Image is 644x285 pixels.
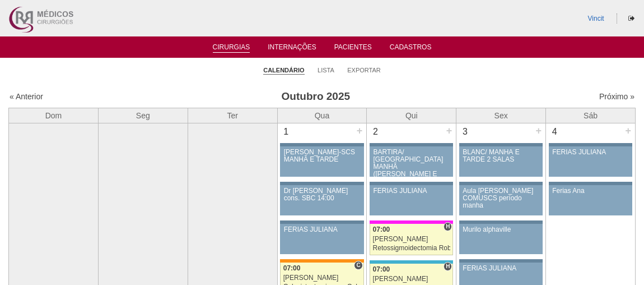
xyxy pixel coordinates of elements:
a: Vincit [588,15,604,22]
th: Ter [188,108,277,123]
div: Key: Aviso [459,259,543,263]
span: Consultório [354,261,362,270]
a: Aula [PERSON_NAME] COMUSCS período manha [459,185,543,215]
a: BARTIRA/ [GEOGRAPHIC_DATA] MANHÃ ([PERSON_NAME] E ANA)/ SANTA JOANA -TARDE [370,146,453,177]
div: Key: Aviso [370,182,453,185]
div: Dr [PERSON_NAME] cons. SBC 14:00 [284,187,361,202]
a: Lista [318,66,334,74]
th: Dom [9,108,99,123]
a: Internações [268,43,316,54]
div: Ferias Ana [552,187,629,195]
th: Qua [277,108,367,123]
a: FERIAS JULIANA [370,185,453,215]
a: H 07:00 [PERSON_NAME] Retossigmoidectomia Robótica [370,224,453,255]
div: 3 [456,123,473,140]
div: [PERSON_NAME] [283,274,361,282]
div: Key: Aviso [459,182,543,185]
div: + [623,123,633,138]
a: FERIAS JULIANA [549,146,632,177]
a: Dr [PERSON_NAME] cons. SBC 14:00 [280,185,363,215]
div: Key: Aviso [280,182,363,185]
div: [PERSON_NAME] [373,236,450,243]
div: BLANC/ MANHÃ E TARDE 2 SALAS [463,149,539,163]
div: + [355,123,365,138]
a: BLANC/ MANHÃ E TARDE 2 SALAS [459,146,543,177]
div: Key: Aviso [459,143,543,146]
div: Key: Aviso [280,220,363,224]
div: Key: Aviso [549,143,632,146]
a: Murilo alphaville [459,224,543,254]
th: Qui [367,108,456,123]
div: FERIAS JULIANA [463,265,539,272]
div: 1 [278,123,295,140]
h3: Outubro 2025 [160,89,472,105]
div: Key: Aviso [549,182,632,185]
div: + [534,123,544,138]
div: BARTIRA/ [GEOGRAPHIC_DATA] MANHÃ ([PERSON_NAME] E ANA)/ SANTA JOANA -TARDE [374,149,450,193]
span: 07:00 [283,264,301,272]
div: FERIAS JULIANA [374,187,450,195]
div: Key: São Luiz - SCS [280,259,363,263]
div: Key: Pro Matre [370,220,453,224]
div: 4 [546,123,563,140]
a: Pacientes [334,43,372,54]
div: [PERSON_NAME]-SCS MANHÃ E TARDE [284,149,361,163]
div: + [445,123,454,138]
div: Key: Aviso [459,220,543,224]
span: Hospital [444,262,452,271]
div: Retossigmoidectomia Robótica [373,245,450,252]
a: Ferias Ana [549,185,632,215]
a: [PERSON_NAME]-SCS MANHÃ E TARDE [280,146,363,177]
a: « Anterior [10,92,43,101]
div: Aula [PERSON_NAME] COMUSCS período manha [463,187,539,210]
div: FERIAS JULIANA [552,149,629,156]
div: FERIAS JULIANA [284,226,361,233]
span: 07:00 [373,226,390,233]
span: 07:00 [373,265,390,273]
div: Key: Aviso [280,143,363,146]
span: Hospital [444,222,452,231]
div: [PERSON_NAME] [373,275,450,283]
th: Seg [98,108,188,123]
div: Murilo alphaville [463,226,539,233]
a: Cadastros [390,43,432,54]
div: Key: Aviso [370,143,453,146]
th: Sex [456,108,546,123]
a: Próximo » [599,92,634,101]
div: Key: Neomater [370,260,453,264]
a: Exportar [347,66,381,74]
a: Cirurgias [213,43,250,53]
a: Calendário [263,66,304,75]
i: Sair [628,15,634,22]
th: Sáb [546,108,636,123]
a: FERIAS JULIANA [280,224,363,254]
div: 2 [367,123,384,140]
